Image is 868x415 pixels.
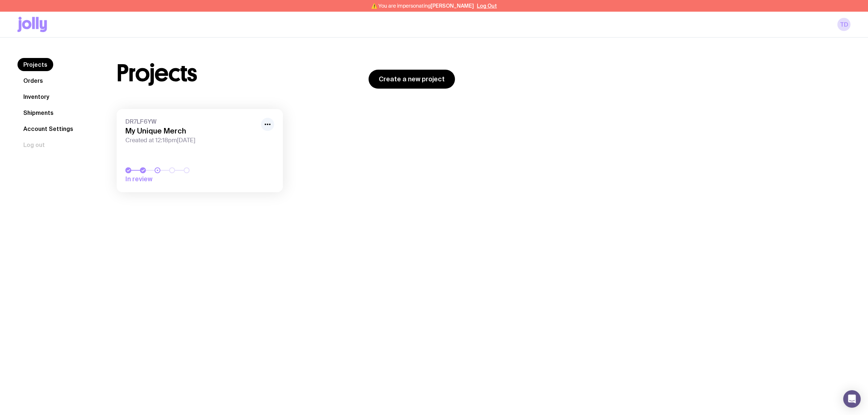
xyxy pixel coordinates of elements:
h1: Projects [117,62,197,85]
a: Inventory [17,90,55,103]
a: Shipments [17,106,59,119]
a: DR7LF6YWMy Unique MerchCreated at 12:18pm[DATE]In review [117,109,283,192]
h3: My Unique Merch [125,127,257,135]
a: Create a new project [369,70,455,89]
button: Log Out [477,3,497,9]
a: TD [837,18,851,31]
span: In review [125,175,227,183]
span: ⚠️ You are impersonating [371,3,474,9]
span: Created at 12:18pm[DATE] [125,137,257,144]
div: Open Intercom Messenger [843,390,861,408]
span: DR7LF6YW [125,118,257,125]
a: Account Settings [17,122,79,135]
a: Projects [17,58,53,71]
span: [PERSON_NAME] [431,3,474,9]
button: Log out [17,138,51,151]
a: Orders [17,74,49,87]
